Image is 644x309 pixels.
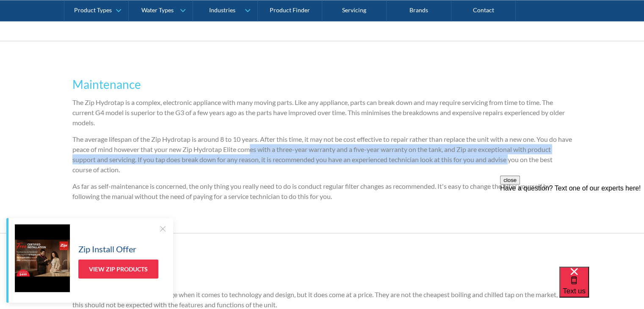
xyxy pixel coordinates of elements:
iframe: podium webchat widget prompt [500,176,644,277]
p: The Zip Hydrotap is a complex, electronic appliance with many moving parts. Like any appliance, p... [72,97,572,127]
iframe: podium webchat widget bubble [559,267,644,309]
a: View Zip Products [78,259,158,279]
h3: Value for Money [72,267,572,285]
p: The average lifespan of the Zip Hydrotap is around 8 to 10 years. After this time, it may not be ... [72,134,572,174]
div: Water Types [141,7,174,14]
p: As far as self-maintenance is concerned, the only thing you really need to do is conduct regular ... [72,181,572,201]
h5: Zip Install Offer [78,243,136,255]
img: Zip Install Offer [15,224,70,292]
h3: Maintenance [72,75,572,93]
div: Industries [209,7,235,14]
div: Product Types [74,7,112,14]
